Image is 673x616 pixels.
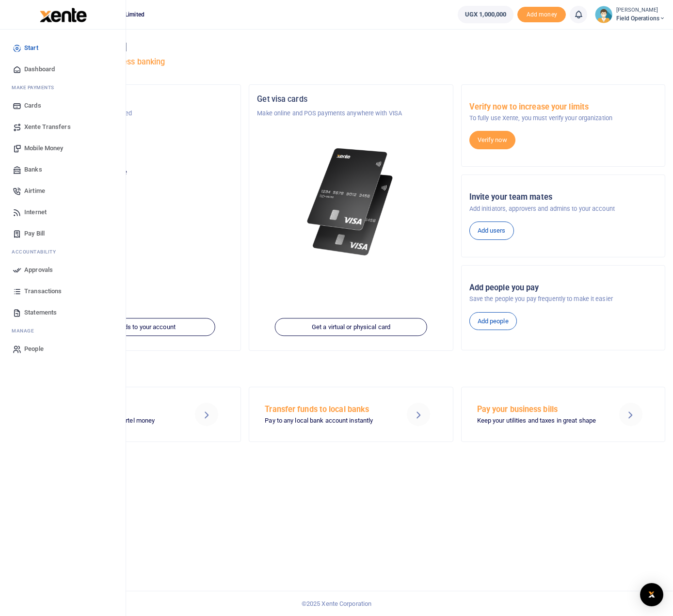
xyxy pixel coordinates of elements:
[8,302,118,323] a: Statements
[517,7,566,23] span: Add money
[595,6,612,23] img: profile-user
[24,143,63,153] span: Mobile Money
[63,318,215,336] a: Add funds to your account
[8,338,118,360] a: People
[469,113,657,123] p: To fully use Xente, you must verify your organization
[24,101,41,111] span: Cards
[265,405,392,414] h5: Transfer funds to local banks
[8,259,118,281] a: Approvals
[469,131,515,149] a: Verify now
[16,327,34,334] span: anage
[469,283,657,293] h5: Add people you pay
[45,180,233,190] h5: UGX 1,000,000
[257,109,445,118] p: Make online and POS payments anywhere with VISA
[45,132,233,142] h5: Account
[37,42,665,52] h4: Hello [PERSON_NAME]
[8,138,118,159] a: Mobile Money
[616,6,665,15] small: [PERSON_NAME]
[24,165,42,174] span: Banks
[39,11,87,18] a: logo-small logo-large logo-large
[24,122,71,132] span: Xente Transfers
[517,7,566,23] li: Toup your wallet
[8,244,118,259] li: Ac
[24,344,44,354] span: People
[477,405,604,414] h5: Pay your business bills
[8,80,118,95] li: M
[8,202,118,223] a: Internet
[19,248,56,255] span: countability
[37,57,665,67] h5: Welcome to better business banking
[8,281,118,302] a: Transactions
[469,221,514,240] a: Add users
[24,43,38,53] span: Start
[458,6,513,23] a: UGX 1,000,000
[469,312,517,331] a: Add people
[469,204,657,214] p: Add initiators, approvers and admins to your account
[8,223,118,244] a: Pay Bill
[24,265,53,275] span: Approvals
[304,142,398,262] img: xente-_physical_cards.png
[517,10,566,17] a: Add money
[469,294,657,304] p: Save the people you pay frequently to make it easier
[257,95,445,104] h5: Get visa cards
[249,387,453,442] a: Transfer funds to local banks Pay to any local bank account instantly
[454,6,517,23] li: Wallet ballance
[275,318,427,336] a: Get a virtual or physical card
[469,102,657,112] h5: Verify now to increase your limits
[616,14,665,23] span: Field Operations
[24,229,45,238] span: Pay Bill
[8,116,118,138] a: Xente Transfers
[40,8,87,22] img: logo-large
[469,192,657,202] h5: Invite your team mates
[640,583,663,606] div: Open Intercom Messenger
[37,363,665,374] h4: Make a transaction
[45,109,233,118] p: Signalytic Uganda SMC Limited
[465,10,506,19] span: UGX 1,000,000
[16,84,54,91] span: ake Payments
[24,64,55,74] span: Dashboard
[8,59,118,80] a: Dashboard
[45,168,233,177] p: Your current account balance
[37,387,241,442] a: Send Mobile Money MTN mobile money and Airtel money
[477,416,604,426] p: Keep your utilities and taxes in great shape
[8,180,118,202] a: Airtime
[24,186,45,196] span: Airtime
[24,286,62,296] span: Transactions
[45,146,233,156] p: Field Operations
[45,95,233,104] h5: Organization
[8,37,118,59] a: Start
[8,95,118,116] a: Cards
[24,308,57,317] span: Statements
[8,323,118,338] li: M
[265,416,392,426] p: Pay to any local bank account instantly
[8,159,118,180] a: Banks
[595,6,665,23] a: profile-user [PERSON_NAME] Field Operations
[24,207,47,217] span: Internet
[461,387,665,442] a: Pay your business bills Keep your utilities and taxes in great shape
